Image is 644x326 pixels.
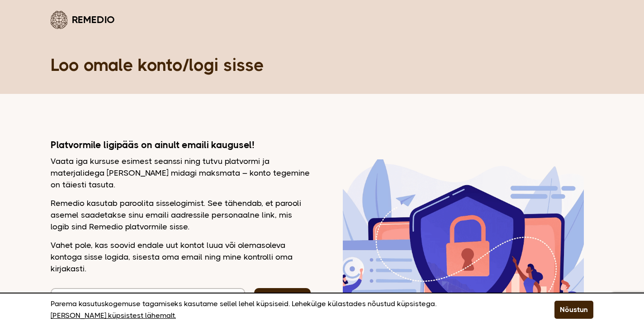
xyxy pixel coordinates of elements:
[51,298,532,321] p: Parema kasutuskogemuse tagamiseks kasutame sellel lehel küpsiseid. Lehekülge külastades nõustud k...
[51,9,115,30] a: Remedio
[51,197,311,233] p: Remedio kasutab paroolita sisselogimist. See tähendab, et parooli asemel saadetakse sinu emaili a...
[51,54,593,76] h1: Loo omale konto/logi sisse
[554,301,593,319] button: Nõustun
[51,155,311,191] p: Vaata iga kursuse esimest seanssi ning tutvu platvormi ja materjalidega [PERSON_NAME] midagi maks...
[51,139,311,151] h2: Platvormile ligipääs on ainult emaili kaugusel!
[254,288,311,311] button: Saada link
[51,239,311,275] p: Vahet pole, kas soovid endale uut kontot luua või olemasoleva kontoga sisse logida, sisesta oma e...
[51,11,67,29] img: Remedio logo
[51,310,176,321] a: [PERSON_NAME] küpsistest lähemalt.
